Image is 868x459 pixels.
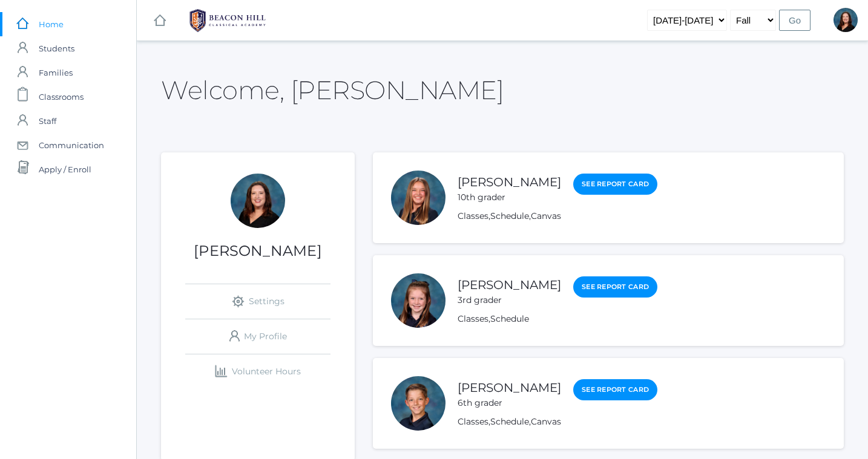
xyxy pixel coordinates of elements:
[458,416,488,427] a: Classes
[458,175,561,189] a: [PERSON_NAME]
[573,276,657,298] a: See Report Card
[779,10,810,31] input: Go
[531,210,561,221] a: Canvas
[39,36,74,60] span: Students
[490,416,529,427] a: Schedule
[39,60,73,85] span: Families
[39,12,64,36] span: Home
[182,5,273,36] img: 1_BHCALogos-05.png
[458,397,561,409] div: 6th grader
[458,313,488,324] a: Classes
[490,210,529,221] a: Schedule
[458,313,657,325] div: ,
[458,294,561,307] div: 3rd grader
[458,191,561,204] div: 10th grader
[185,354,330,389] a: Volunteer Hours
[391,376,446,431] div: Ian Watters
[490,313,529,324] a: Schedule
[573,379,657,400] a: See Report Card
[185,319,330,354] a: My Profile
[391,273,446,328] div: Fiona Watters
[231,174,285,228] div: Katie Watters
[39,109,56,133] span: Staff
[573,174,657,195] a: See Report Card
[458,278,561,292] a: [PERSON_NAME]
[458,210,488,221] a: Classes
[185,284,330,319] a: Settings
[39,133,104,157] span: Communication
[391,171,446,225] div: Abigail Watters
[531,416,561,427] a: Canvas
[458,210,657,223] div: , ,
[833,8,858,32] div: Katie Watters
[39,157,91,181] span: Apply / Enroll
[161,76,504,104] h2: Welcome, [PERSON_NAME]
[39,85,84,109] span: Classrooms
[161,243,355,259] h1: [PERSON_NAME]
[458,380,561,395] a: [PERSON_NAME]
[458,415,657,428] div: , ,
